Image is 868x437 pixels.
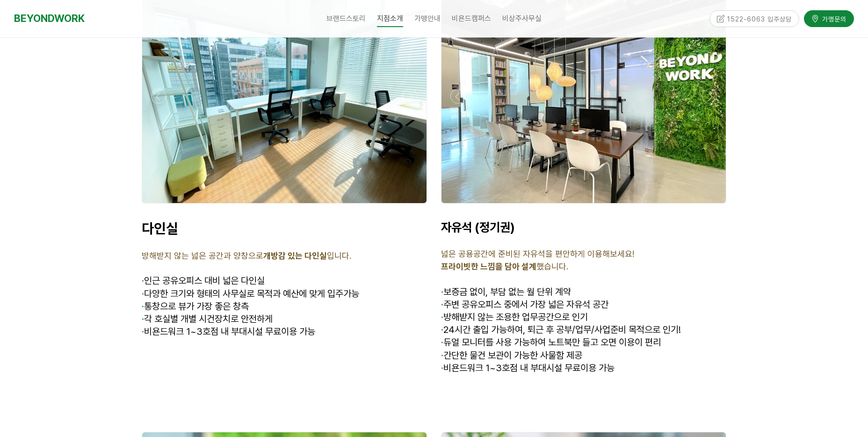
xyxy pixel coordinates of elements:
[377,11,403,27] span: 지점소개
[441,311,588,323] span: 방해받지 않는 조용한 업무공간으로 인기
[142,251,351,261] span: 방해받지 않는 넓은 공간과 양창으로 입니다.
[502,14,542,23] span: 비상주사무실
[142,275,144,286] span: ·
[441,299,608,310] span: 주변 공유오피스 중에서 가장 넓은 자유석 공간
[441,337,661,348] span: 듀얼 모니터를 사용 가능하여 노트북만 들고 오면 이용이 편리
[441,249,634,259] span: 넓은 공용공간에 준비된 자유석을 편안하게 이용해보세요!
[263,251,327,261] strong: 개방감 있는 다인실
[144,275,265,286] span: 인근 공유오피스 대비 넓은 다인실
[142,288,144,299] strong: ·
[441,261,568,271] span: 했습니다.
[819,13,846,22] span: 가맹문의
[441,362,615,374] span: 비욘드워크 1~3호점 내 부대시설 무료이용 가능
[441,220,515,234] span: 자유석 (정기권)
[441,324,443,335] strong: ·
[142,313,273,324] span: 각 호실별 개별 시건장치로 안전하게
[326,14,366,23] span: 브랜드스토리
[14,10,85,27] a: BEYONDWORK
[371,7,409,30] a: 지점소개
[441,311,443,323] strong: ·
[441,324,681,335] span: 24시간 출입 가능하여, 퇴근 후 공부/업무/사업준비 목적으로 인기!
[441,350,443,361] strong: ·
[409,7,446,30] a: 가맹안내
[804,9,854,25] a: 가맹문의
[443,286,571,297] span: 보증금 없이, 부담 없는 월 단위 계약
[441,299,443,310] strong: ·
[142,301,144,312] strong: ·
[142,313,144,324] strong: ·
[446,7,497,30] a: 비욘드캠퍼스
[441,350,582,361] span: 간단한 물건 보관이 가능한 사물함 제공
[142,288,359,299] span: 다양한 크기와 형태의 사무실로 목적과 예산에 맞게 입주가능
[441,286,443,297] span: ·
[497,7,547,30] a: 비상주사무실
[414,14,441,23] span: 가맹안내
[142,326,144,337] strong: ·
[321,7,371,30] a: 브랜드스토리
[441,261,536,271] strong: 프라이빗한 느낌을 담아 설계
[441,362,443,374] strong: ·
[142,220,178,237] span: 다인실
[142,301,249,312] span: 통창으로 뷰가 가장 좋은 창측
[452,14,491,23] span: 비욘드캠퍼스
[441,337,443,348] strong: ·
[142,326,315,337] span: 비욘드워크 1~3호점 내 부대시설 무료이용 가능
